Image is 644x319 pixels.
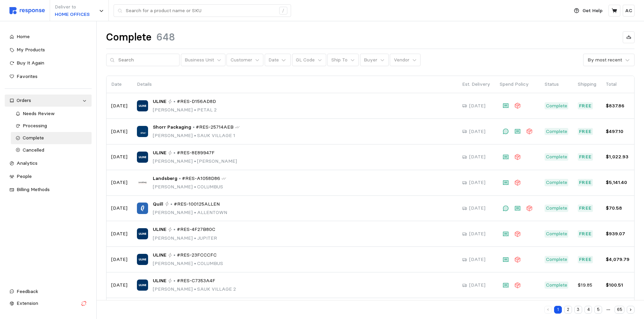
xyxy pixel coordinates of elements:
[23,110,55,116] span: Needs Review
[623,5,635,17] button: AC
[606,179,629,186] p: $5,141.40
[578,282,596,289] p: $19.85
[185,56,214,64] p: Business Unit
[193,124,195,131] p: •
[153,251,166,259] span: ULINE
[153,183,226,191] p: [PERSON_NAME] COLUMBUS
[137,177,148,188] img: Landsberg
[173,98,175,105] p: •
[177,149,215,157] span: #RES-8E89947F
[545,81,568,88] p: Status
[153,175,177,182] span: Landsberg
[193,235,197,241] span: •
[585,306,592,314] button: 4
[174,201,220,208] span: #RES-100125ALLEN
[462,81,490,88] p: Est. Delivery
[111,102,127,110] p: [DATE]
[500,81,535,88] p: Spend Policy
[226,54,263,67] button: Customer
[111,153,127,161] p: [DATE]
[360,54,389,67] button: Buyer
[153,260,223,267] p: [PERSON_NAME] COLUMBUS
[546,205,567,212] p: Complete
[23,123,47,129] span: Processing
[111,128,127,135] p: [DATE]
[111,205,127,212] p: [DATE]
[193,286,197,292] span: •
[173,149,175,157] p: •
[9,7,45,14] img: svg%3e
[182,175,220,182] span: #RES-A1058D86
[606,282,629,289] p: $100.51
[606,81,629,88] p: Total
[193,184,197,190] span: •
[606,256,629,263] p: $4,079.79
[570,4,606,17] button: Get Help
[546,282,567,289] p: Complete
[196,124,234,131] span: #RES-25714AEB
[564,306,572,314] button: 2
[137,254,148,265] img: ULINE
[594,306,602,314] button: 5
[17,73,38,79] span: Favorites
[469,102,485,110] p: [DATE]
[193,132,197,138] span: •
[55,11,90,18] p: HOME OFFICES
[173,277,175,285] p: •
[5,57,92,69] a: Buy It Again
[17,33,30,39] span: Home
[615,306,624,314] button: 65
[153,98,166,105] span: ULINE
[153,132,240,139] p: [PERSON_NAME] SAUK VILLAGE 1
[137,152,148,163] img: ULINE
[11,144,92,156] a: Cancelled
[118,54,176,66] input: Search
[193,260,197,266] span: •
[5,170,92,183] a: People
[17,173,32,179] span: People
[177,226,215,233] span: #RES-4F27B80C
[181,54,225,67] button: Business Unit
[469,128,485,135] p: [DATE]
[546,102,567,110] p: Complete
[170,201,172,208] p: •
[111,256,127,263] p: [DATE]
[17,47,45,53] span: My Products
[153,158,237,165] p: [PERSON_NAME] [PERSON_NAME]
[177,98,216,105] span: #RES-D156AD8D
[11,120,92,132] a: Processing
[126,5,276,17] input: Search for a product name or SKU
[137,81,453,88] p: Details
[137,126,148,137] img: Shorr Packaging
[11,108,92,120] a: Needs Review
[193,158,197,164] span: •
[546,179,567,186] p: Complete
[606,230,629,238] p: $939.07
[469,205,485,212] p: [DATE]
[579,205,592,212] p: Free
[153,209,227,216] p: [PERSON_NAME] ALLENTOWN
[546,153,567,161] p: Complete
[23,135,44,141] span: Complete
[5,44,92,56] a: My Products
[111,282,127,289] p: [DATE]
[193,209,197,215] span: •
[153,277,166,285] span: ULINE
[177,277,215,285] span: #RES-C7353A4F
[153,226,166,233] span: ULINE
[268,56,279,63] div: Date
[469,230,485,238] p: [DATE]
[177,251,217,259] span: #RES-23FCCCFC
[469,282,485,289] p: [DATE]
[153,286,236,293] p: [PERSON_NAME] SAUK VILLAGE 2
[390,54,421,67] button: Vendor
[193,107,197,113] span: •
[153,201,163,208] span: Quill
[111,179,127,186] p: [DATE]
[5,157,92,169] a: Analytics
[106,31,151,44] h1: Complete
[153,106,217,114] p: [PERSON_NAME] PETAL 2
[153,149,166,157] span: ULINE
[279,7,287,15] div: /
[5,71,92,83] a: Favorites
